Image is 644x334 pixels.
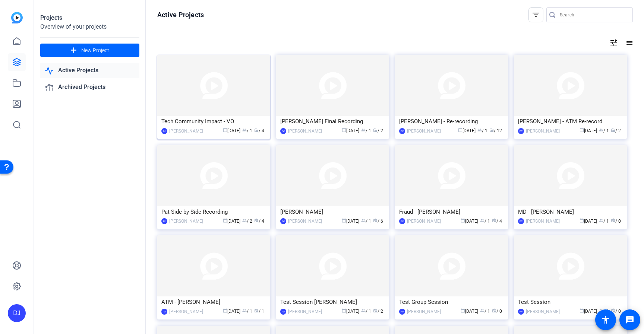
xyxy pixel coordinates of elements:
span: [DATE] [580,128,597,133]
span: calendar_today [461,308,465,313]
div: PW [518,309,524,315]
div: DJ [161,128,167,134]
div: Overview of your projects [40,22,139,31]
div: [PERSON_NAME] [169,308,203,315]
span: / 4 [492,219,502,224]
span: radio [611,308,615,313]
span: group [599,218,603,223]
div: DJ [8,304,26,322]
span: radio [492,218,496,223]
div: PW [399,309,405,315]
span: radio [373,128,378,132]
div: [PERSON_NAME] [280,206,385,217]
span: group [599,308,603,313]
span: radio [611,128,615,132]
span: [DATE] [223,309,240,314]
span: / 1 [361,128,371,133]
div: [PERSON_NAME] [526,127,560,135]
span: calendar_today [223,218,227,223]
span: group [477,128,482,132]
div: Fraud - [PERSON_NAME] [399,206,504,217]
span: radio [254,128,259,132]
span: radio [254,218,259,223]
span: / 1 [480,219,490,224]
div: [PERSON_NAME] [169,127,203,135]
span: / 1 [242,309,252,314]
span: group [361,308,366,313]
span: / 0 [611,219,621,224]
span: / 1 [242,128,252,133]
div: [PERSON_NAME] [526,308,560,315]
span: / 1 [599,219,609,224]
h1: Active Projects [157,10,204,19]
span: [DATE] [580,309,597,314]
span: group [361,218,366,223]
span: group [242,308,247,313]
span: group [242,128,247,132]
span: / 1 [477,128,487,133]
span: radio [373,218,378,223]
mat-icon: accessibility [601,315,610,324]
span: / 1 [254,309,264,314]
span: / 1 [599,309,609,314]
div: Test Session [PERSON_NAME] [280,296,385,308]
span: [DATE] [342,309,359,314]
div: PW [161,309,167,315]
span: calendar_today [342,308,346,313]
span: radio [373,308,378,313]
div: PW [399,218,405,224]
div: PW [518,218,524,224]
div: [PERSON_NAME] - ATM Re-record [518,116,623,127]
div: [PERSON_NAME] - Re-recording [399,116,504,127]
span: [DATE] [342,219,359,224]
div: Tech Community Impact - VO [161,116,266,127]
input: Search [560,10,627,19]
span: / 12 [489,128,502,133]
button: New Project [40,44,139,57]
span: radio [492,308,496,313]
span: / 1 [480,309,490,314]
div: MD - [PERSON_NAME] [518,206,623,217]
a: Archived Projects [40,80,139,95]
div: Pat Side by Side Recording [161,206,266,217]
mat-icon: add [69,46,78,55]
span: / 1 [361,219,371,224]
div: Test Group Session [399,296,504,308]
span: calendar_today [461,218,465,223]
span: / 2 [373,128,383,133]
span: / 2 [242,219,252,224]
span: group [361,128,366,132]
span: / 0 [611,309,621,314]
a: Active Projects [40,63,139,78]
div: PW [518,128,524,134]
span: [DATE] [580,219,597,224]
span: radio [254,308,259,313]
span: calendar_today [580,308,584,313]
div: [PERSON_NAME] [169,217,203,225]
span: [DATE] [223,128,240,133]
div: PW [280,128,286,134]
mat-icon: list [624,38,633,47]
span: group [242,218,247,223]
span: radio [611,218,615,223]
span: / 1 [361,309,371,314]
span: / 6 [373,219,383,224]
div: [PERSON_NAME] [288,217,322,225]
div: [PERSON_NAME] [407,127,441,135]
span: calendar_today [342,128,346,132]
span: / 2 [373,309,383,314]
span: radio [489,128,494,132]
span: calendar_today [223,308,227,313]
span: calendar_today [580,128,584,132]
div: PW [280,309,286,315]
div: [PERSON_NAME] [288,127,322,135]
span: [DATE] [458,128,476,133]
div: [PERSON_NAME] [407,217,441,225]
div: ATM - [PERSON_NAME] [161,296,266,308]
div: [PERSON_NAME] [288,308,322,315]
span: group [599,128,603,132]
div: EF [161,218,167,224]
mat-icon: message [625,315,634,324]
span: [DATE] [461,309,478,314]
span: [DATE] [223,219,240,224]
